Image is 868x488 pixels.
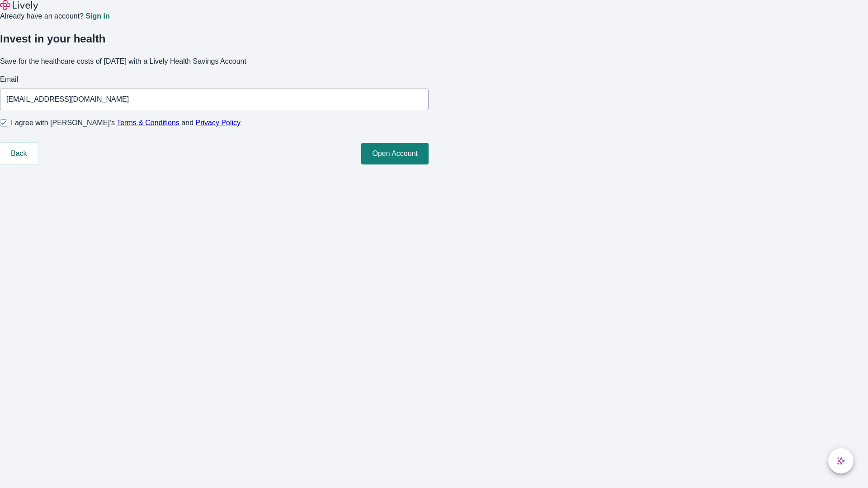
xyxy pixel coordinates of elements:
a: Terms & Conditions [117,119,179,127]
button: chat [828,448,854,474]
a: Sign in [85,13,109,20]
span: I agree with [PERSON_NAME]’s and [11,117,241,128]
a: Privacy Policy [196,119,241,127]
svg: Lively AI Assistant [836,456,845,465]
button: Open Account [361,143,429,164]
